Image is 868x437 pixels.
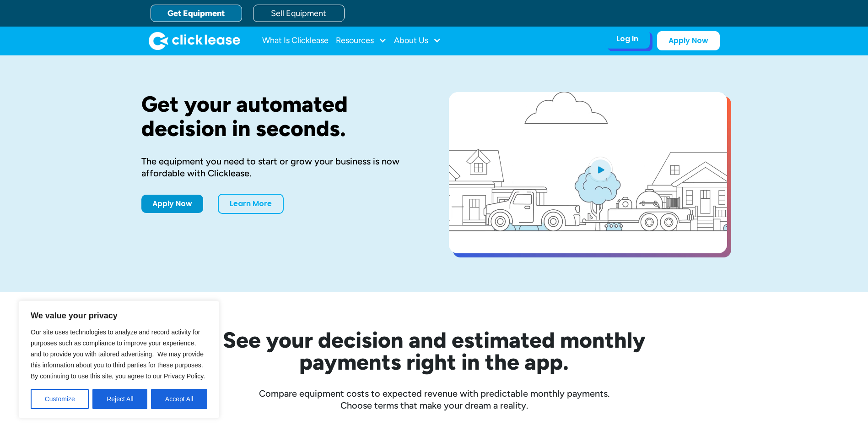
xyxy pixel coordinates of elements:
h1: Get your automated decision in seconds. [141,92,420,141]
a: Apply Now [141,195,203,213]
a: Apply Now [657,31,720,50]
span: Our site uses technologies to analyze and record activity for purposes such as compliance to impr... [31,328,205,380]
div: Compare equipment costs to expected revenue with predictable monthly payments. Choose terms that ... [141,388,727,411]
a: open lightbox [449,92,727,253]
a: Learn More [218,194,284,214]
a: What Is Clicklease [262,32,329,50]
div: About Us [394,32,441,50]
div: Resources [336,32,387,50]
button: Accept All [151,389,207,409]
div: Log In [616,34,638,44]
div: We value your privacy [18,300,220,419]
button: Reject All [92,389,147,409]
p: We value your privacy [31,310,207,321]
div: The equipment you need to start or grow your business is now affordable with Clicklease. [141,155,420,179]
a: home [149,32,240,50]
img: Clicklease logo [149,32,240,50]
button: Customize [31,389,89,409]
a: Sell Equipment [253,5,345,22]
h2: See your decision and estimated monthly payments right in the app. [178,329,690,373]
img: Blue play button logo on a light blue circular background [588,157,613,182]
a: Get Equipment [151,5,242,22]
